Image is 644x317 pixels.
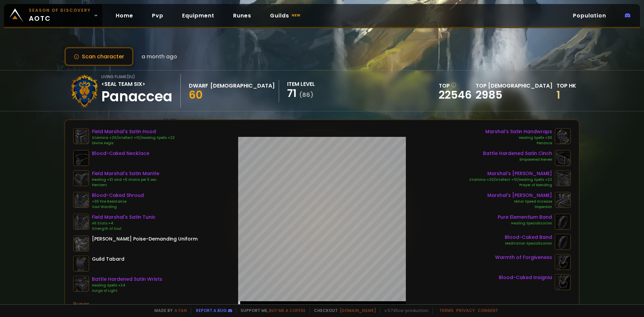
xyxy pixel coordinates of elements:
span: Checkout [310,308,376,314]
a: 1 [556,87,560,102]
div: Minor Speed Increase [487,199,552,204]
div: Pure Elementium Band [498,214,552,221]
div: 71 [287,88,315,100]
div: Top [476,82,552,90]
a: 2985 [476,87,502,102]
div: All Stats +4 [92,221,156,226]
a: Runes [228,9,257,22]
a: Equipment [177,9,220,22]
span: aotc [29,7,91,23]
div: item level [287,80,315,88]
div: Healing Spells +30 [485,135,552,141]
div: Penance [485,141,552,146]
a: Season of Discoveryaotc [4,4,102,27]
div: [DEMOGRAPHIC_DATA] [210,82,275,90]
a: <SEAL TEAM SIX> [101,80,145,88]
div: Healing Spells +24 [92,283,162,288]
a: a fan [174,308,187,313]
div: +30 Fire Resistance [92,199,144,204]
div: Top HK [556,82,576,90]
div: Field Marshal's Satin Hood [92,128,175,135]
a: Home [110,9,139,22]
div: Panaccea [101,88,172,105]
a: [DOMAIN_NAME] [339,308,376,313]
div: Dwarf [189,82,208,90]
div: Guild Tabard [92,256,124,263]
div: Marshal's Satin Handwraps [485,128,552,135]
div: Field Marshal's Satin Tunic [92,214,156,221]
div: Prayer of Mending [469,182,552,188]
a: Guildsnew [265,9,307,22]
a: Consent [478,308,498,313]
div: Blood-Caked Shroud [92,192,144,199]
div: Top [439,82,472,90]
small: Season of Discovery [29,7,91,13]
div: Soul Warding [92,204,144,210]
div: Surge of Light [92,288,162,294]
div: [PERSON_NAME] Poise-Demanding Uniform [92,235,198,243]
a: 22546 [439,87,472,102]
div: Battle Hardened Satin Wrists [92,276,162,283]
div: Field Marshal's Satin Mantle [92,170,159,177]
div: Battle Hardened Satin Cinch [483,150,552,157]
div: Living Flame ( eu ) [101,74,172,80]
span: Made by [150,308,187,314]
div: Stamina +20/Intellect +10/Healing Spells +22 [469,177,552,182]
div: Marshal's [PERSON_NAME] [487,192,552,199]
div: Healing +31 and +5 mana per 5 sec. [92,177,159,182]
div: Strength of Soul [92,226,156,231]
span: 60 [189,87,203,102]
div: Dispersion [487,204,552,210]
div: Blood-Caked Band [505,234,552,241]
a: Report a bug [196,308,227,313]
small: new [290,11,302,19]
a: Terms [439,308,453,313]
a: Privacy [456,308,475,313]
div: Blood-Caked Necklace [92,150,149,157]
div: Penitent [92,182,159,188]
div: Marshal's [PERSON_NAME] [469,170,552,177]
div: Blood-Caked Insignia [499,274,552,281]
a: Population [568,9,611,22]
div: Stamina +20/Intellect +10/Healing Spells +22 [92,135,175,141]
a: Buy me a coffee [269,308,306,313]
span: a month ago [142,52,177,61]
div: Divine Aegis [92,141,175,146]
small: ( 86 ) [299,91,314,99]
div: Healing Specialization [498,221,552,226]
span: Support me, [236,308,306,314]
div: Meditation Specialization [505,241,552,246]
div: Empowered Renew [483,157,552,162]
span: [DEMOGRAPHIC_DATA] [488,82,552,90]
span: v. 5735ca - production [380,308,428,314]
div: Runes [73,300,202,308]
button: Scan character [64,47,133,66]
a: Pvp [147,9,169,22]
div: Warmth of Forgiveness [495,254,552,261]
